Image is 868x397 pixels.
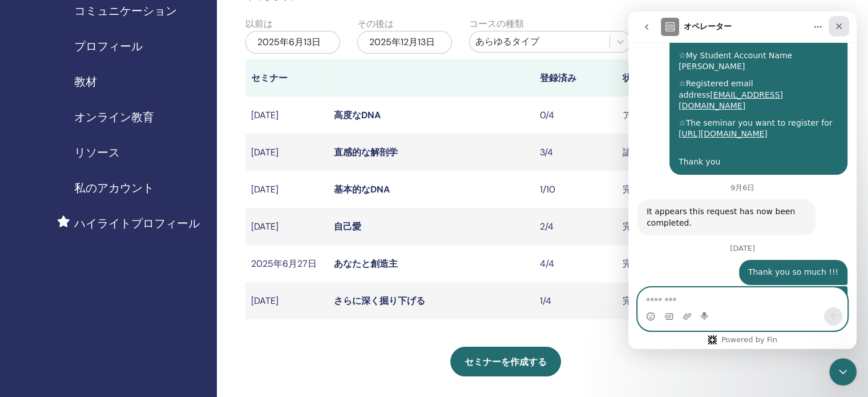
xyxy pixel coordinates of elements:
[9,233,219,248] div: [DATE]
[50,118,139,127] a: [URL][DOMAIN_NAME]
[623,258,641,270] font: 完了
[540,220,554,232] font: 2/4
[540,72,576,84] font: 登録済み
[251,183,278,195] font: [DATE]
[74,216,200,231] font: ハイライトプロフィール
[9,248,219,275] div: NAOKOさんから新しいメッセージが届きました…
[41,275,219,362] div: Hello !
[50,67,210,101] div: ☆Registered email address
[540,146,553,158] font: 3/4
[475,35,539,47] font: あらゆるタイプ
[540,183,555,195] font: 1/10
[9,275,219,363] div: NAOKOさんから新しいメッセージが届きました…
[245,18,273,30] font: 以前は
[74,110,154,125] font: オンライン教育
[334,295,425,307] a: さらに深く掘り下げる
[251,109,278,121] font: [DATE]
[50,106,210,129] div: ☆The seminar you want to register for
[334,183,390,195] a: 基本的なDNA
[334,109,381,121] a: 高度なDNA
[334,146,398,158] a: 直感的な解剖学
[623,146,677,158] font: 認証準備完了
[196,296,214,314] button: メッセージを送信…
[50,79,155,99] a: [EMAIL_ADDRESS][DOMAIN_NAME]
[469,18,524,30] font: コースの種類
[540,109,554,121] font: 0/4
[357,18,394,30] font: その後は
[465,356,547,368] font: セミナーを作成する
[9,188,219,233] div: ThetaHealingさんから新しいメッセージが届きました…
[251,220,278,232] font: [DATE]
[623,220,641,232] font: 完了
[540,295,551,307] font: 1/4
[251,258,317,270] font: 2025年6月27日
[18,195,178,217] div: It appears this request has now been completed.
[829,358,857,386] iframe: インターコムライブチャット
[18,300,27,310] button: 絵文字ピッカー
[257,36,321,48] font: 2025年6月13日
[72,300,82,310] button: Start recording
[74,74,97,89] font: 教材
[623,183,641,195] font: 完了
[50,134,210,157] div: Thank you
[623,295,641,307] font: 完了
[251,146,278,158] font: [DATE]
[36,300,45,310] button: Gifピッカー
[74,181,154,195] font: 私のアカウント
[74,145,120,160] font: リソース
[10,276,219,296] textarea: メッセージ...
[50,27,210,61] div: ☆My Student Account Name [PERSON_NAME]
[623,109,705,121] font: アクティブ公開済み
[54,300,63,310] button: 添付ファイルをアップロードする
[74,3,177,18] font: コミュニケーション
[334,220,361,232] a: 自己愛
[450,347,561,376] a: セミナーを作成する
[623,72,641,84] font: 状態
[251,295,278,307] font: [DATE]
[628,11,857,349] iframe: インターコムライブチャット
[9,173,219,188] div: 9月6日
[334,258,398,270] a: あなたと創造主
[540,258,554,270] font: 4/4
[369,36,435,48] font: 2025年12月13日
[111,248,219,274] div: Thank you so much !!!
[251,72,288,84] font: セミナー
[9,188,187,224] div: It appears this request has now been completed.
[120,255,210,267] div: Thank you so much !!!
[74,39,143,54] font: プロフィール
